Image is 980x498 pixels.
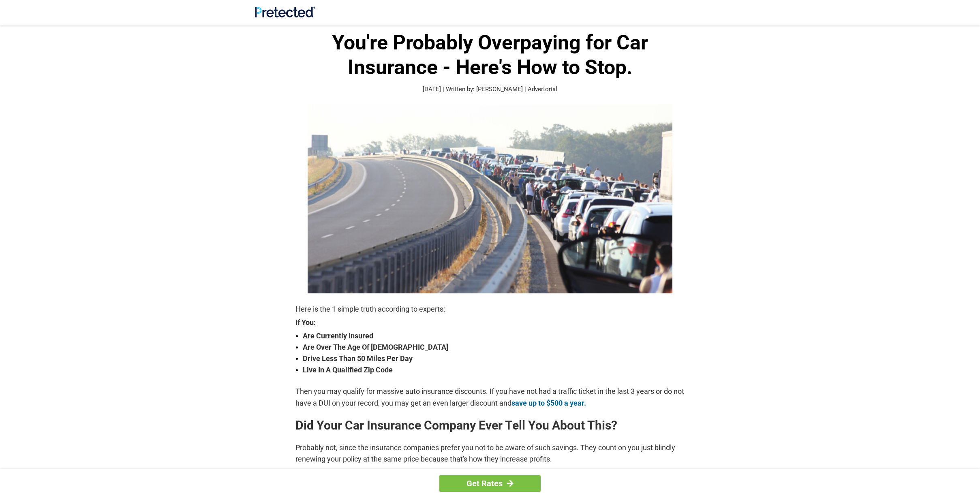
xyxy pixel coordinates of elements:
h2: Did Your Car Insurance Company Ever Tell You About This? [295,419,685,432]
a: Get Rates [439,475,541,492]
h1: You're Probably Overpaying for Car Insurance - Here's How to Stop. [295,30,685,80]
p: Then you may qualify for massive auto insurance discounts. If you have not had a traffic ticket i... [295,386,685,408]
strong: Live In A Qualified Zip Code [303,364,685,376]
img: Site Logo [255,6,315,17]
a: Site Logo [255,11,315,19]
p: [DATE] | Written by: [PERSON_NAME] | Advertorial [295,85,685,94]
strong: Are Over The Age Of [DEMOGRAPHIC_DATA] [303,342,685,353]
strong: If You: [295,319,685,326]
p: Probably not, since the insurance companies prefer you not to be aware of such savings. They coun... [295,442,685,465]
strong: Drive Less Than 50 Miles Per Day [303,353,685,364]
p: Here is the 1 simple truth according to experts: [295,304,685,315]
a: save up to $500 a year. [511,399,586,407]
strong: Are Currently Insured [303,330,685,342]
